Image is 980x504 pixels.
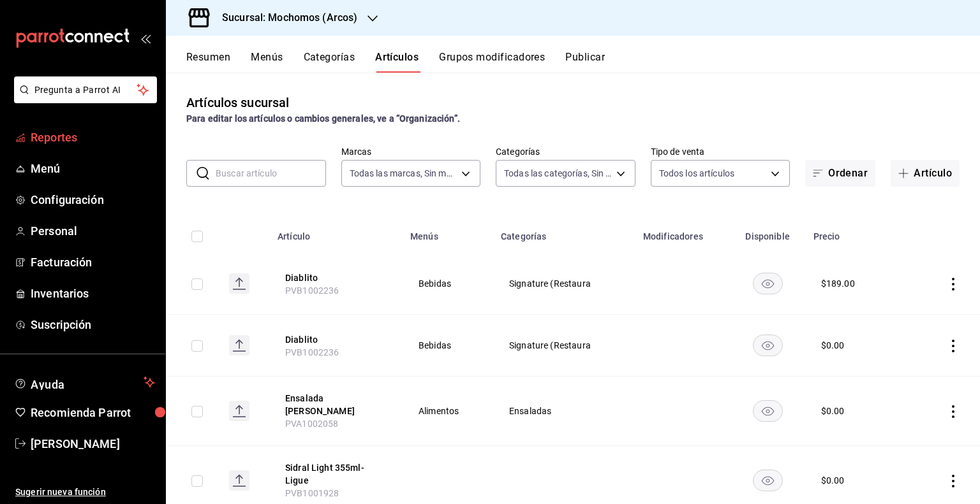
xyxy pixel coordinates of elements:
div: $ 0.00 [821,474,845,487]
strong: Para editar los artículos o cambios generales, ve a “Organización”. [186,113,460,124]
button: Resumen [186,51,230,73]
span: Inventarios [31,285,155,302]
label: Marcas [341,147,481,156]
th: Categorías [493,212,635,253]
span: Suscripción [31,316,155,333]
div: $ 189.00 [821,277,855,290]
span: Todas las categorías, Sin categoría [504,167,612,180]
button: actions [947,340,960,352]
span: Menú [31,160,155,177]
span: Bebidas [419,279,477,288]
button: Ordenar [805,160,875,187]
button: Artículo [891,160,960,187]
button: Menús [251,51,283,73]
button: edit-product-location [285,333,387,346]
span: PVA1002058 [285,419,339,429]
button: edit-product-location [285,392,387,417]
button: edit-product-location [285,461,387,487]
div: navigation tabs [186,51,980,73]
span: Bebidas [419,341,477,350]
th: Disponible [730,212,806,253]
div: $ 0.00 [821,405,845,417]
span: Facturación [31,254,155,271]
span: Ensaladas [509,407,620,415]
button: availability-product [753,400,783,422]
a: Pregunta a Parrot AI [9,92,157,106]
button: edit-product-location [285,271,387,284]
span: Signature (Restaura [509,341,620,350]
input: Buscar artículo [216,161,326,186]
th: Precio [806,212,919,253]
span: Todos los artículos [659,167,735,180]
button: actions [947,475,960,487]
span: Pregunta a Parrot AI [34,83,137,97]
span: Alimentos [419,407,477,415]
button: open_drawer_menu [140,33,151,43]
span: Configuración [31,191,155,208]
button: actions [947,278,960,291]
span: Reportes [31,129,155,146]
button: Publicar [565,51,605,73]
span: Personal [31,222,155,240]
span: PVB1001928 [285,488,339,498]
div: Artículos sucursal [186,93,289,112]
button: actions [947,405,960,418]
th: Modificadores [635,212,730,253]
span: Ayuda [31,375,138,390]
h3: Sucursal: Mochomos (Arcos) [212,10,357,25]
th: Artículo [270,212,403,253]
span: Recomienda Parrot [31,404,155,421]
button: Categorías [304,51,355,73]
button: availability-product [753,273,783,294]
span: Todas las marcas, Sin marca [350,167,457,180]
button: Artículos [375,51,419,73]
span: PVB1002236 [285,285,339,296]
button: Grupos modificadores [439,51,545,73]
span: PVB1002236 [285,347,339,357]
button: availability-product [753,470,783,491]
span: Sugerir nueva función [15,486,155,499]
div: $ 0.00 [821,339,845,352]
button: Pregunta a Parrot AI [14,76,157,103]
span: Signature (Restaura [509,279,620,288]
button: availability-product [753,335,783,356]
span: [PERSON_NAME] [31,435,155,452]
label: Tipo de venta [651,147,791,156]
label: Categorías [496,147,635,156]
th: Menús [403,212,493,253]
